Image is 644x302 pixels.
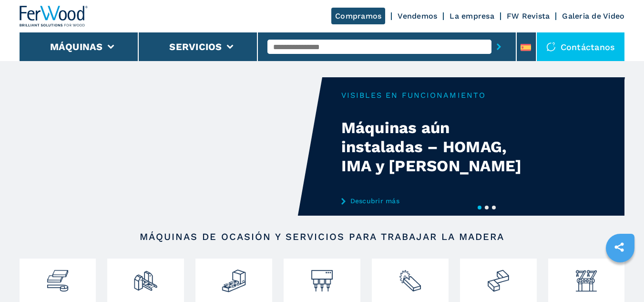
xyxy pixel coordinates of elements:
a: Galeria de Video [562,11,624,21]
button: submit-button [491,36,506,58]
video: Your browser does not support the video tag. [20,77,322,216]
a: FW Revista [507,11,550,21]
img: squadratrici_2.png [133,261,158,293]
img: bordatrici_1.png [45,261,71,293]
div: Contáctanos [537,32,625,61]
a: sharethis [607,235,631,259]
a: Vendemos [398,11,437,21]
button: Máquinas [50,41,103,52]
button: 2 [485,206,489,209]
img: sezionatrici_2.png [398,261,423,293]
h2: Máquinas de ocasión y servicios para trabajar la madera [50,231,594,242]
img: foratrici_inseritrici_2.png [309,261,335,293]
a: Compramos [331,8,385,24]
img: centro_di_lavoro_cnc_2.png [221,261,246,293]
button: 1 [478,206,481,209]
button: Servicios [169,41,222,52]
img: linee_di_produzione_2.png [486,261,511,293]
a: Descubrir más [341,197,528,205]
a: La empresa [450,11,494,21]
img: automazione.png [574,261,599,293]
img: Ferwood [20,6,88,27]
iframe: Chat [603,259,637,295]
button: 3 [492,206,496,209]
img: Contáctanos [546,42,556,52]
